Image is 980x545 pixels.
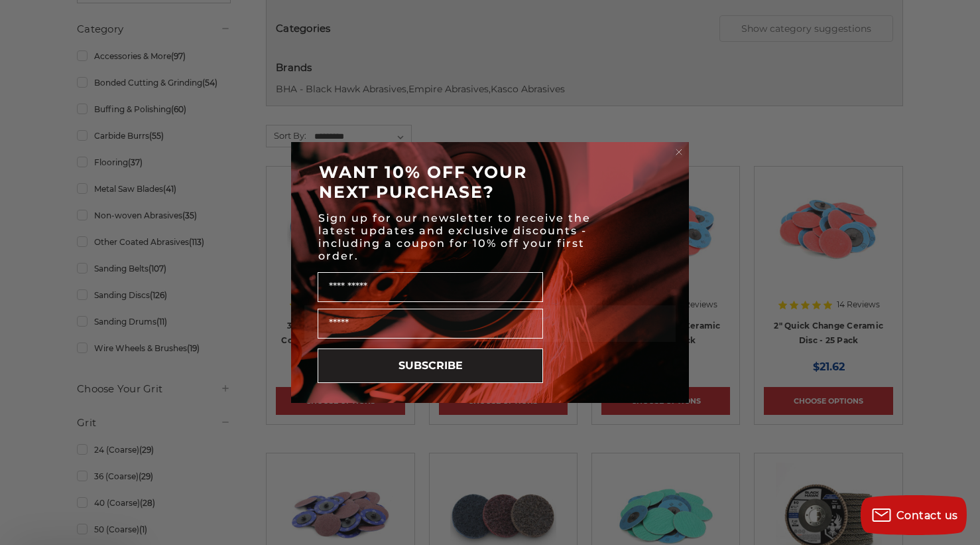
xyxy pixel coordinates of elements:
button: SUBSCRIBE [318,349,543,383]
span: WANT 10% OFF YOUR NEXT PURCHASE? [319,162,527,202]
input: Email [318,309,543,339]
span: Contact us [896,509,958,522]
button: Close dialog [672,145,686,159]
span: Sign up for our newsletter to receive the latest updates and exclusive discounts - including a co... [318,212,591,262]
button: Contact us [861,495,967,535]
